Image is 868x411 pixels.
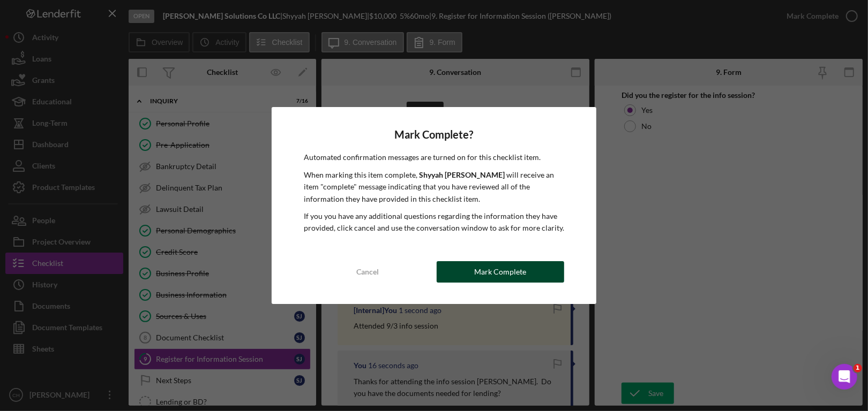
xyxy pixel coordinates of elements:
[854,364,862,372] span: 1
[356,261,379,283] div: Cancel
[437,261,564,283] button: Mark Complete
[304,151,564,163] p: Automated confirmation messages are turned on for this checklist item.
[304,210,564,234] p: If you you have any additional questions regarding the information they have provided, click canc...
[304,169,564,205] p: When marking this item complete, will receive an item "complete" message indicating that you have...
[832,364,857,390] iframe: Intercom live chat
[304,128,564,141] h4: Mark Complete?
[419,170,505,179] b: Shyyah [PERSON_NAME]
[475,261,527,283] div: Mark Complete
[304,261,431,283] button: Cancel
